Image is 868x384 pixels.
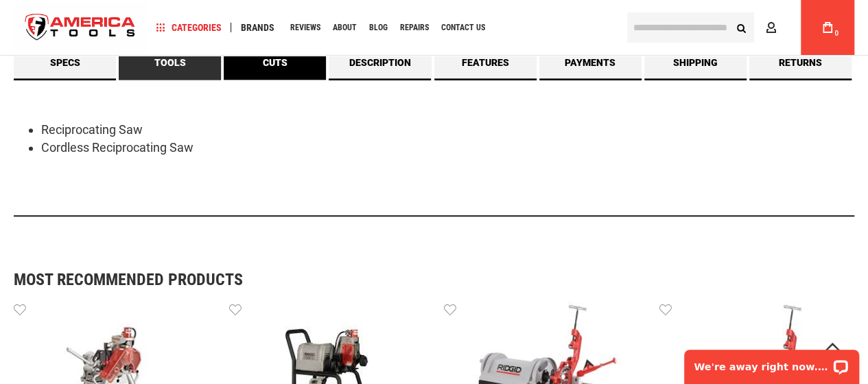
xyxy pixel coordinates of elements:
li: Cordless Reciprocating Saw [41,139,854,157]
span: Brands [241,23,274,32]
a: Blog [363,19,394,37]
a: Description [329,45,431,80]
span: About [333,23,357,32]
span: 0 [834,30,838,37]
span: Repairs [400,23,429,32]
strong: Most Recommended Products [14,271,806,288]
li: Reciprocating Saw [41,121,854,139]
button: Search [728,14,754,41]
a: Cuts [224,45,326,80]
span: Blog [369,23,388,32]
span: Categories [156,23,222,32]
iframe: LiveChat chat widget [675,341,868,384]
a: About [327,19,363,37]
a: Specs [14,45,116,80]
img: America Tools [14,2,147,54]
a: Payments [539,45,642,80]
a: Features [434,45,537,80]
a: Shipping [644,45,747,80]
a: Brands [235,19,281,37]
a: Tools [119,45,221,80]
a: store logo [14,2,147,54]
a: Reviews [284,19,327,37]
a: Contact Us [435,19,491,37]
a: Categories [150,19,228,37]
span: Reviews [290,23,320,32]
span: Contact Us [441,23,485,32]
a: Returns [749,45,852,80]
a: Repairs [394,19,435,37]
